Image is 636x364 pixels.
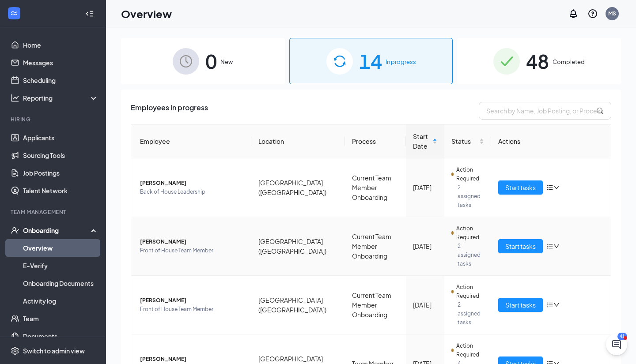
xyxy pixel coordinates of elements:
[85,9,94,18] svg: Collapse
[23,292,98,310] a: Activity log
[456,224,484,242] span: Action Required
[23,146,98,164] a: Sourcing Tools
[11,94,19,102] svg: Analysis
[23,257,98,274] a: E-Verify
[140,188,244,196] span: Back of House Leadership
[23,54,98,71] a: Messages
[553,184,560,191] span: down
[121,6,172,21] h1: Overview
[23,310,98,327] a: Team
[505,300,536,310] span: Start tasks
[568,8,579,19] svg: Notifications
[413,300,437,310] div: [DATE]
[546,301,553,308] span: bars
[10,9,19,18] svg: WorkstreamLogo
[131,102,208,120] span: Employees in progress
[413,131,431,151] span: Start Date
[23,226,91,235] div: Onboarding
[131,124,251,158] th: Employee
[491,124,611,158] th: Actions
[23,239,98,257] a: Overview
[23,182,98,199] a: Talent Network
[606,334,627,355] iframe: Intercom live chat
[23,36,98,54] a: Home
[413,183,437,192] div: [DATE]
[11,208,97,216] div: Team Management
[23,71,98,89] a: Scheduling
[251,276,345,334] td: [GEOGRAPHIC_DATA] ([GEOGRAPHIC_DATA])
[140,355,244,364] span: [PERSON_NAME]
[11,346,19,355] svg: Settings
[553,57,585,66] span: Completed
[456,341,484,359] span: Action Required
[498,298,543,312] button: Start tasks
[251,158,345,217] td: [GEOGRAPHIC_DATA] ([GEOGRAPHIC_DATA])
[456,283,484,300] span: Action Required
[458,183,484,210] span: 2 assigned tasks
[140,179,244,188] span: [PERSON_NAME]
[23,129,98,146] a: Applicants
[251,124,345,158] th: Location
[498,239,543,253] button: Start tasks
[458,300,484,327] span: 2 assigned tasks
[23,346,85,355] div: Switch to admin view
[456,165,484,183] span: Action Required
[251,217,345,276] td: [GEOGRAPHIC_DATA] ([GEOGRAPHIC_DATA])
[345,124,406,158] th: Process
[345,158,406,217] td: Current Team Member Onboarding
[140,296,244,305] span: [PERSON_NAME]
[546,243,553,250] span: bars
[526,46,549,76] span: 48
[587,8,598,19] svg: QuestionInfo
[345,217,406,276] td: Current Team Member Onboarding
[11,116,97,123] div: Hiring
[140,237,244,246] span: [PERSON_NAME]
[11,226,19,235] svg: UserCheck
[23,327,98,345] a: Documents
[546,184,553,191] span: bars
[23,274,98,292] a: Onboarding Documents
[553,243,560,249] span: down
[205,46,217,76] span: 0
[444,124,491,158] th: Status
[505,241,536,251] span: Start tasks
[140,246,244,255] span: Front of House Team Member
[23,94,99,102] div: Reporting
[359,46,382,76] span: 14
[345,276,406,334] td: Current Team Member Onboarding
[413,241,437,251] div: [DATE]
[479,102,611,120] input: Search by Name, Job Posting, or Process
[498,180,543,195] button: Start tasks
[386,57,416,66] span: In progress
[23,164,98,182] a: Job Postings
[451,136,477,146] span: Status
[220,57,233,66] span: New
[505,183,536,192] span: Start tasks
[617,333,627,340] div: 41
[608,10,616,17] div: MS
[140,305,244,314] span: Front of House Team Member
[553,302,560,308] span: down
[458,242,484,268] span: 2 assigned tasks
